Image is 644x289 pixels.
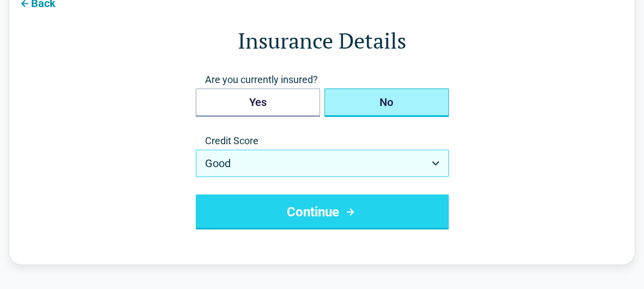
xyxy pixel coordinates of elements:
button: Yes [196,89,320,117]
h1: Insurance Details [53,25,591,56]
label: Credit Score [196,134,449,148]
span: Are you currently insured? [196,73,449,86]
button: No [324,89,449,117]
button: Continue [196,194,449,229]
